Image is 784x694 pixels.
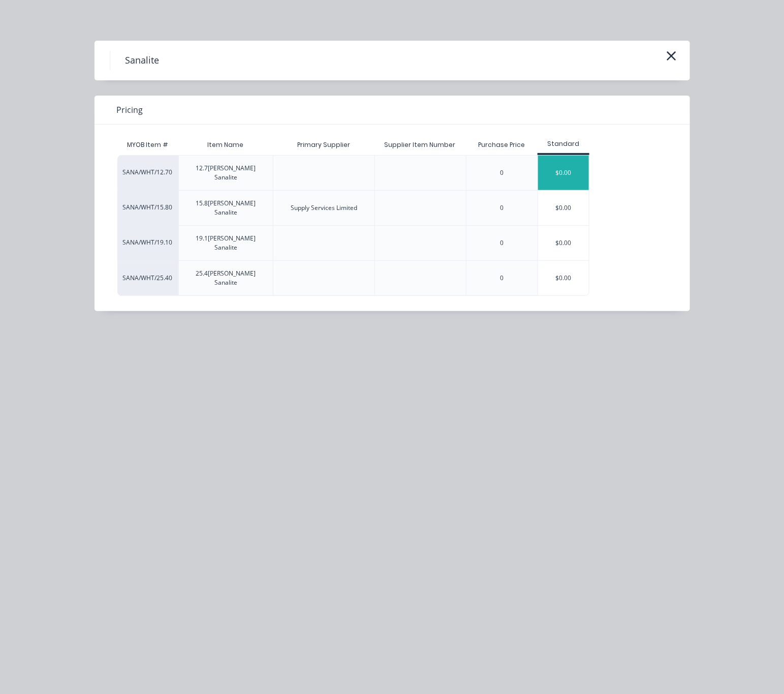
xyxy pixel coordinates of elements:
div: SANA/WHT/25.40 [117,260,178,296]
h4: Sanalite [110,51,175,70]
div: SANA/WHT/15.80 [117,190,178,225]
div: 0 [500,203,504,213]
div: $0.00 [538,261,589,295]
div: Supply Services Limited [291,203,357,213]
div: 25.4[PERSON_NAME] Sanalite [187,269,265,287]
div: 19.1[PERSON_NAME] Sanalite [187,234,265,252]
div: Supplier Item Number [377,132,464,158]
div: 15.8[PERSON_NAME] Sanalite [187,199,265,217]
div: Standard [538,139,589,148]
div: $0.00 [538,156,589,190]
div: Item Name [199,132,252,158]
div: SANA/WHT/12.70 [117,155,178,190]
div: 12.7[PERSON_NAME] Sanalite [187,164,265,182]
div: $0.00 [538,226,589,260]
div: MYOB Item # [117,135,178,155]
div: SANA/WHT/19.10 [117,225,178,260]
div: 0 [500,274,504,283]
div: 0 [500,168,504,177]
span: Pricing [117,104,143,116]
div: Purchase Price [470,132,533,158]
div: 0 [500,238,504,248]
div: Primary Supplier [289,132,358,158]
div: $0.00 [538,191,589,225]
